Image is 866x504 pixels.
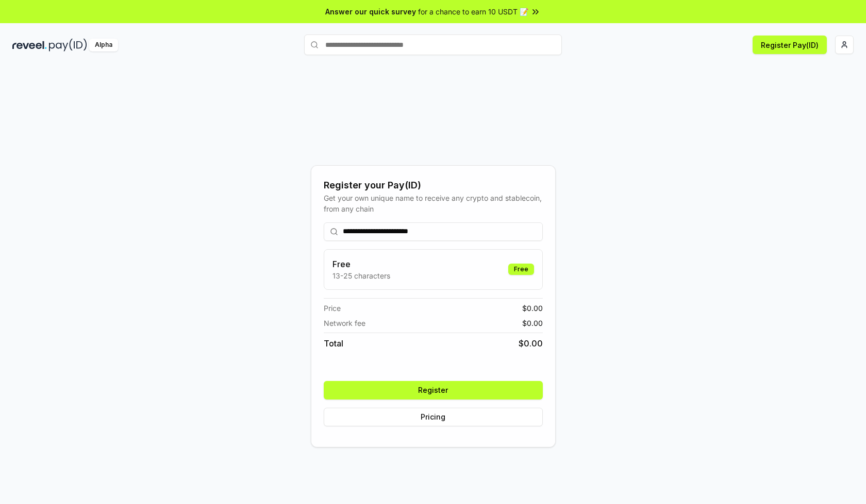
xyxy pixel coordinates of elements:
span: $ 0.00 [522,303,543,314]
div: Alpha [89,39,118,51]
span: $ 0.00 [522,318,543,328]
img: reveel_dark [12,39,47,51]
span: $ 0.00 [519,337,543,350]
img: pay_id [49,39,87,51]
div: Free [508,264,534,275]
span: Answer our quick survey [325,6,416,17]
span: Network fee [324,318,365,328]
span: Price [324,303,341,314]
span: for a chance to earn 10 USDT 📝 [418,6,528,17]
button: Register Pay(ID) [753,36,827,54]
p: 13-25 characters [332,270,390,281]
button: Pricing [324,408,543,426]
div: Get your own unique name to receive any crypto and stablecoin, from any chain [324,193,543,214]
div: Register your Pay(ID) [324,178,543,193]
button: Register [324,381,543,399]
span: Total [324,337,343,350]
h3: Free [332,258,390,270]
